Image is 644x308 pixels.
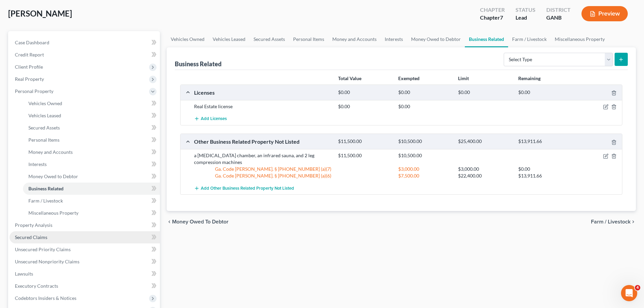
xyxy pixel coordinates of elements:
span: Personal Items [28,137,59,143]
a: Secured Assets [23,122,160,134]
div: a [MEDICAL_DATA] chamber, an infrared sauna, and 2 leg compression machines [191,152,335,166]
div: $3,000.00 [455,166,515,172]
a: Secured Claims [9,231,160,243]
a: Farm / Livestock [508,31,551,47]
span: Secured Assets [28,125,60,131]
a: Secured Assets [249,31,289,47]
span: 7 [500,14,503,21]
strong: Remaining [518,75,541,81]
span: Interests [28,161,47,167]
div: Business Related [175,60,221,68]
a: Credit Report [9,49,160,61]
a: Miscellaneous Property [23,207,160,219]
button: chevron_left Money Owed to Debtor [167,219,229,224]
a: Vehicles Leased [23,110,160,122]
a: Case Dashboard [9,37,160,49]
div: $0.00 [515,89,575,96]
span: 4 [635,285,640,290]
div: $11,500.00 [335,138,395,145]
div: Real Estate license [191,103,335,110]
strong: Exempted [398,75,420,81]
div: Other Business Related Property Not Listed [191,138,335,145]
a: Interests [23,158,160,170]
a: Property Analysis [9,219,160,231]
div: $0.00 [335,103,395,110]
span: Money Owed to Debtor [28,173,78,179]
span: Personal Property [15,88,53,94]
div: $13,911.66 [515,138,575,145]
div: $0.00 [515,166,575,172]
span: Real Property [15,76,44,82]
div: $25,400.00 [455,138,515,145]
div: Ga. Code [PERSON_NAME]. § [PHONE_NUMBER] (a)(6) [191,172,335,179]
a: Money Owed to Debtor [407,31,465,47]
a: Business Related [465,31,508,47]
span: Money Owed to Debtor [172,219,229,224]
strong: Total Value [338,75,361,81]
span: Add Other Business Related Property Not Listed [201,186,294,191]
button: Farm / Livestock chevron_right [591,219,636,224]
i: chevron_left [167,219,172,224]
button: Preview [581,6,628,21]
span: Farm / Livestock [28,198,63,204]
strong: Limit [458,75,469,81]
span: Codebtors Insiders & Notices [15,295,76,301]
span: Money and Accounts [28,149,73,155]
span: Add Licenses [201,116,227,122]
i: chevron_right [630,219,636,224]
a: Money and Accounts [23,146,160,158]
div: Lead [516,14,535,22]
div: District [546,6,571,14]
span: Farm / Livestock [591,219,630,224]
a: Money Owed to Debtor [23,170,160,183]
span: Case Dashboard [15,40,49,45]
span: Unsecured Nonpriority Claims [15,259,79,264]
div: $0.00 [455,89,515,96]
div: $0.00 [395,89,455,96]
span: Vehicles Owned [28,100,62,106]
span: Executory Contracts [15,283,58,289]
a: Money and Accounts [328,31,381,47]
a: Farm / Livestock [23,195,160,207]
span: Property Analysis [15,222,52,228]
a: Unsecured Nonpriority Claims [9,256,160,268]
div: Chapter [480,6,505,14]
a: Vehicles Owned [23,97,160,110]
span: Vehicles Leased [28,113,61,118]
button: Add Other Business Related Property Not Listed [194,182,294,194]
a: Executory Contracts [9,280,160,292]
div: $13,911.66 [515,172,575,179]
a: Unsecured Priority Claims [9,243,160,256]
div: Licenses [191,89,335,96]
div: $0.00 [335,89,395,96]
a: Vehicles Leased [209,31,249,47]
span: Business Related [28,186,64,191]
div: $10,500.00 [395,152,455,159]
span: [PERSON_NAME] [8,8,72,18]
span: Lawsuits [15,271,33,277]
a: Interests [381,31,407,47]
span: Client Profile [15,64,43,70]
div: $11,500.00 [335,152,395,159]
div: Ga. Code [PERSON_NAME]. § [PHONE_NUMBER] (a)(7) [191,166,335,172]
a: Personal Items [289,31,328,47]
a: Lawsuits [9,268,160,280]
div: Status [516,6,535,14]
div: Chapter [480,14,505,22]
div: GANB [546,14,571,22]
span: Secured Claims [15,234,47,240]
button: Add Licenses [194,113,227,125]
a: Business Related [23,183,160,195]
div: $10,500.00 [395,138,455,145]
span: Miscellaneous Property [28,210,78,216]
div: $3,000.00 [395,166,455,172]
div: $7,500.00 [395,172,455,179]
a: Vehicles Owned [167,31,209,47]
div: $22,400.00 [455,172,515,179]
iframe: Intercom live chat [621,285,637,301]
a: Miscellaneous Property [551,31,609,47]
span: Unsecured Priority Claims [15,246,71,252]
a: Personal Items [23,134,160,146]
span: Credit Report [15,52,44,57]
div: $0.00 [395,103,455,110]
